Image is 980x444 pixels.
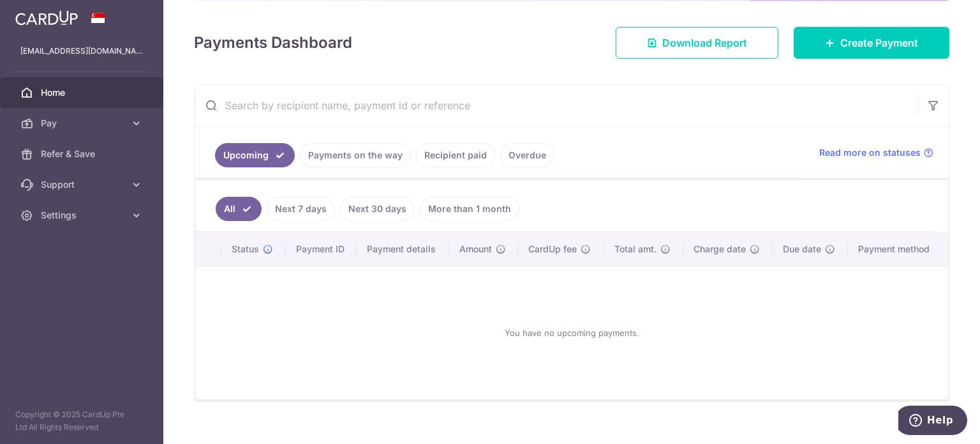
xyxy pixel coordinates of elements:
[794,27,949,59] a: Create Payment
[41,178,125,191] span: Support
[662,35,747,50] span: Download Report
[616,27,778,59] a: Download Report
[500,143,554,167] a: Overdue
[840,35,918,50] span: Create Payment
[420,197,519,221] a: More than 1 month
[215,143,295,167] a: Upcoming
[848,233,948,266] th: Payment method
[194,31,352,54] h4: Payments Dashboard
[20,45,143,57] p: [EMAIL_ADDRESS][DOMAIN_NAME]
[416,143,495,167] a: Recipient paid
[459,243,492,256] span: Amount
[41,209,125,222] span: Settings
[267,197,335,221] a: Next 7 days
[232,243,259,256] span: Status
[898,406,967,438] iframe: Opens a widget where you can find more information
[300,143,411,167] a: Payments on the way
[41,117,125,130] span: Pay
[783,243,821,256] span: Due date
[819,146,933,159] a: Read more on statuses
[286,233,357,266] th: Payment ID
[41,148,125,160] span: Refer & Save
[41,86,125,99] span: Home
[195,85,918,126] input: Search by recipient name, payment id or reference
[15,10,78,26] img: CardUp
[819,146,921,159] span: Read more on statuses
[211,277,933,389] div: You have no upcoming payments.
[216,197,262,221] a: All
[357,233,449,266] th: Payment details
[694,243,746,256] span: Charge date
[614,243,657,256] span: Total amt.
[340,197,415,221] a: Next 30 days
[528,243,577,256] span: CardUp fee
